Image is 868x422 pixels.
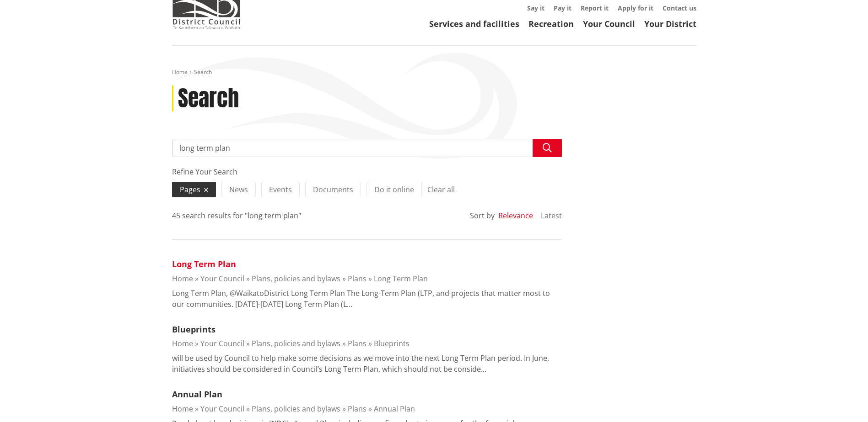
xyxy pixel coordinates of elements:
a: Blueprints [172,324,216,335]
div: Sort by [470,210,495,221]
nav: breadcrumb [172,69,696,76]
a: Say it [527,4,545,12]
a: Your Council [200,338,244,348]
span: News [229,185,248,195]
a: Blueprints [374,338,410,348]
a: Apply for it [618,4,653,12]
span: Search [194,68,212,76]
p: Long Term Plan, @WaikatoDistrict Long Term Plan The Long-Term Plan (LTP, and projects that matter... [172,288,562,310]
a: Long Term Plan [172,258,236,269]
a: Plans, policies and bylaws [252,274,340,284]
a: Your Council [200,274,244,284]
a: Plans [348,274,367,284]
a: Report it [581,4,609,12]
a: Pay it [554,4,571,12]
iframe: Messenger Launcher [826,384,859,417]
a: Annual Plan [374,404,415,414]
a: Home [172,338,193,348]
button: Relevance [498,211,533,220]
button: Clear all [427,182,455,197]
a: Your District [644,18,696,29]
a: Home [172,274,193,284]
a: Long Term Plan [374,274,428,284]
a: Plans [348,338,367,348]
a: Contact us [663,4,696,12]
h1: Search [178,85,239,112]
input: Search input [172,139,562,157]
span: Do it online [374,185,414,195]
a: Plans, policies and bylaws [252,338,340,348]
a: Services and facilities [429,18,519,29]
a: Recreation [528,18,574,29]
span: Documents [313,185,353,195]
span: Pages [180,185,200,195]
div: 45 search results for "long term plan" [172,210,301,221]
span: Events [269,185,292,195]
a: Home [172,404,193,414]
p: will be used by Council to help make some decisions as we move into the next Long Term Plan perio... [172,353,562,375]
div: Refine Your Search [172,166,562,177]
a: Your Council [200,404,244,414]
a: Home [172,68,188,76]
a: Annual Plan [172,389,222,400]
a: Plans [348,404,367,414]
a: Plans, policies and bylaws [252,404,340,414]
a: Your Council [583,18,635,29]
button: Latest [541,211,562,220]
